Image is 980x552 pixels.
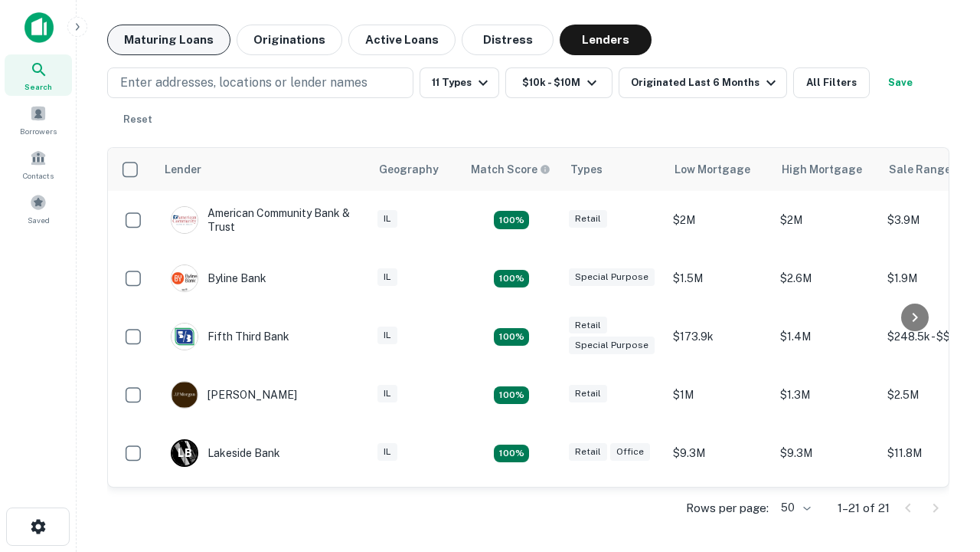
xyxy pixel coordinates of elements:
th: Geography [370,148,462,191]
td: $2.6M [773,249,880,307]
button: Active Loans [348,25,456,55]
div: IL [377,327,397,344]
span: Borrowers [20,125,57,137]
button: Lenders [560,25,652,55]
div: Byline Bank [171,264,266,292]
div: Geography [379,160,439,179]
p: L B [178,445,191,462]
p: Rows per page: [686,499,769,517]
div: High Mortgage [782,160,862,179]
img: capitalize-icon.png [24,12,54,43]
div: IL [377,385,397,402]
th: Low Mortgage [665,148,773,191]
div: Low Mortgage [675,160,750,179]
th: Lender [155,148,370,191]
div: Capitalize uses an advanced AI algorithm to match your search with the best lender. The match sco... [471,161,550,178]
button: Distress [462,25,554,55]
button: 11 Types [420,67,499,98]
td: $2.7M [665,482,773,540]
p: Enter addresses, locations or lender names [120,74,367,92]
a: Contacts [5,143,72,185]
span: Contacts [23,169,54,182]
td: $9.3M [773,424,880,482]
iframe: Chat Widget [903,429,980,503]
a: Saved [5,188,72,229]
div: Matching Properties: 2, hasApolloMatch: undefined [494,386,529,405]
div: Lakeside Bank [171,439,280,467]
button: Save your search to get updates of matches that match your search criteria. [876,67,925,98]
div: Special Purpose [569,337,655,354]
button: $10k - $10M [505,67,612,98]
td: $1M [665,366,773,424]
a: Search [5,54,72,96]
td: $9.3M [665,424,773,482]
div: Fifth Third Bank [171,323,289,350]
th: Types [561,148,665,191]
span: Search [24,80,52,93]
td: $7M [773,482,880,540]
div: IL [377,268,397,286]
img: picture [171,382,198,408]
img: picture [171,324,198,350]
div: Originated Last 6 Months [631,74,780,92]
button: Originated Last 6 Months [619,67,787,98]
img: picture [171,207,198,233]
button: Originations [237,25,342,55]
div: Retail [569,210,607,228]
button: Reset [113,104,162,135]
img: picture [171,265,198,291]
div: [PERSON_NAME] [171,381,297,409]
div: Retail [569,385,607,402]
div: Retail [569,317,607,334]
td: $2M [665,191,773,249]
td: $173.9k [665,307,773,366]
div: Matching Properties: 2, hasApolloMatch: undefined [494,328,529,347]
div: Matching Properties: 3, hasApolloMatch: undefined [494,270,529,288]
div: Sale Range [889,160,951,179]
div: IL [377,210,397,228]
span: Saved [28,214,50,226]
div: Matching Properties: 2, hasApolloMatch: undefined [494,211,529,229]
div: Lender [165,160,201,179]
td: $1.5M [665,249,773,307]
td: $2M [773,191,880,249]
th: High Mortgage [773,148,880,191]
td: $1.3M [773,366,880,424]
div: Special Purpose [569,268,655,286]
div: Matching Properties: 3, hasApolloMatch: undefined [494,445,529,463]
th: Capitalize uses an advanced AI algorithm to match your search with the best lender. The match sco... [462,148,561,191]
div: 50 [775,497,813,519]
h6: Match Score [471,161,547,178]
p: 1–21 of 21 [838,499,890,517]
td: $1.4M [773,307,880,366]
div: Retail [569,443,607,461]
a: Borrowers [5,99,72,140]
div: IL [377,443,397,461]
button: Enter addresses, locations or lender names [107,67,413,98]
button: Maturing Loans [107,25,230,55]
button: All Filters [793,67,870,98]
div: Types [570,160,603,179]
div: American Community Bank & Trust [171,206,354,234]
div: Office [610,443,650,461]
